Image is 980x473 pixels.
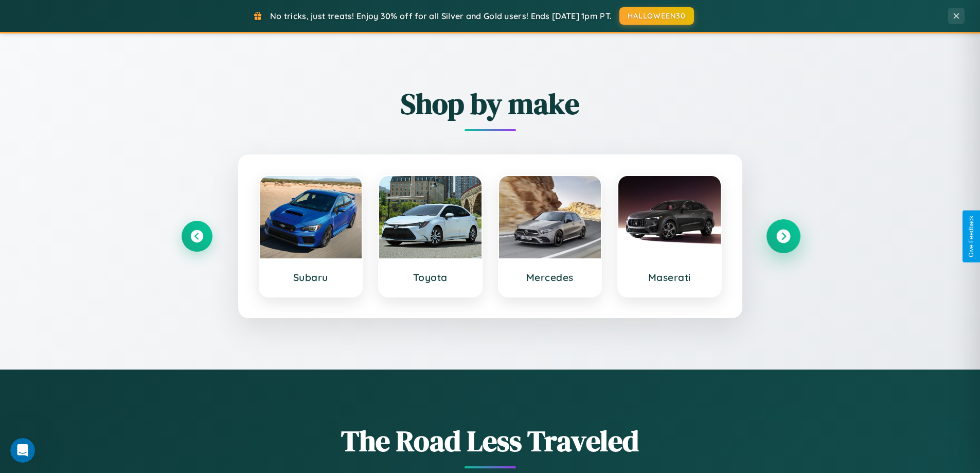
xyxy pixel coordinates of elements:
div: Give Feedback [968,216,975,257]
button: HALLOWEEN30 [619,7,694,25]
h2: Shop by make [182,84,799,124]
span: No tricks, just treats! Enjoy 30% off for all Silver and Gold users! Ends [DATE] 1pm PT. [270,11,612,21]
h3: Maserati [629,271,710,284]
h3: Subaru [270,271,352,284]
h3: Mercedes [509,271,591,284]
h1: The Road Less Traveled [182,421,799,461]
iframe: Intercom live chat [10,438,35,463]
h3: Toyota [389,271,471,284]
